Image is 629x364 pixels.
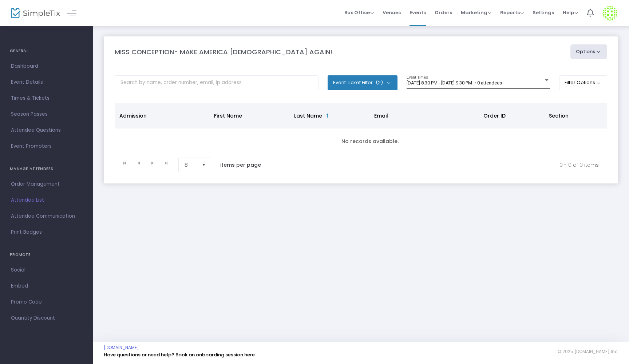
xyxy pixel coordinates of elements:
[344,9,374,16] span: Box Office
[500,9,524,16] span: Reports
[119,112,147,119] span: Admission
[533,3,554,22] span: Settings
[558,349,618,355] span: © 2025 [DOMAIN_NAME] Inc.
[294,112,322,119] span: Last Name
[11,142,82,151] span: Event Promoters
[11,313,82,323] span: Quantity Discount
[10,248,83,262] h4: PROMOTE
[11,94,82,103] span: Times & Tickets
[115,103,607,154] div: Data table
[214,112,242,119] span: First Name
[10,44,83,58] h4: GENERAL
[376,80,383,86] span: (2)
[11,297,82,307] span: Promo Code
[549,112,569,119] span: Section
[115,75,319,90] input: Search by name, order number, email, ip address
[11,281,82,291] span: Embed
[104,351,255,358] a: Have questions or need help? Book an onboarding session here
[10,162,83,176] h4: MANAGE ATTENDEES
[325,113,331,119] span: Sortable
[276,158,599,172] kendo-pager-info: 0 - 0 of 0 items
[11,62,82,71] span: Dashboard
[435,3,452,22] span: Orders
[11,211,82,221] span: Attendee Communication
[374,112,388,119] span: Email
[407,80,502,86] span: [DATE] 8:30 PM - [DATE] 9:30 PM • 0 attendees
[11,265,82,275] span: Social
[563,9,578,16] span: Help
[383,3,401,22] span: Venues
[11,195,82,205] span: Attendee List
[570,44,608,59] button: Options
[410,3,426,22] span: Events
[185,161,196,169] span: 8
[220,161,261,169] label: items per page
[115,128,625,154] td: No records available.
[11,78,82,87] span: Event Details
[11,126,82,135] span: Attendee Questions
[559,75,608,90] button: Filter Options
[11,227,82,237] span: Print Badges
[104,345,139,351] a: [DOMAIN_NAME]
[328,75,397,90] button: Event Ticket Filter(2)
[11,179,82,189] span: Order Management
[199,158,209,172] button: Select
[483,112,506,119] span: Order ID
[115,47,332,57] m-panel-title: MISS CONCEPTION- MAKE AMERICA [DEMOGRAPHIC_DATA] AGAIN!
[461,9,491,16] span: Marketing
[11,110,82,119] span: Season Passes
